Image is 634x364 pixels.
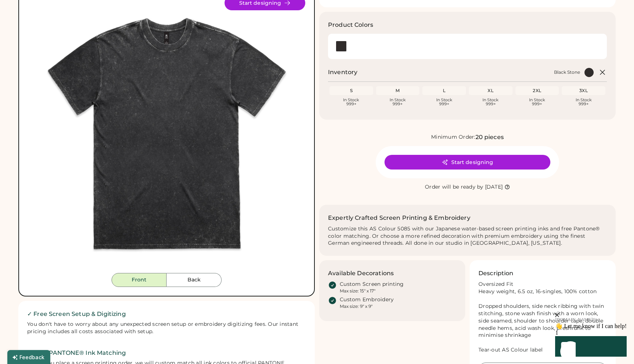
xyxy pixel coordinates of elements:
[27,321,306,335] div: You don't have to worry about any unexpected screen setup or embroidery digitizing fees. Our inst...
[485,183,503,191] div: [DATE]
[27,349,306,357] h2: ✓ Free PANTONE® Ink Matching
[554,69,580,75] div: Black Stone
[511,270,632,363] iframe: Front Chat
[331,98,372,106] div: In Stock 999+
[340,296,394,303] div: Custom Embroidery
[340,281,404,288] div: Custom Screen printing
[563,88,604,94] div: 3XL
[328,68,357,77] h2: Inventory
[424,88,464,94] div: L
[331,88,372,94] div: S
[478,281,607,354] div: Oversized Fit Heavy weight, 6.5 oz, 16-singles, 100% cotton Dropped shoulders, side neck ribbing ...
[112,273,167,287] button: Front
[470,88,511,94] div: XL
[385,155,550,170] button: Start designing
[328,225,607,247] div: Customize this AS Colour 5085 with our Japanese water-based screen printing inks and free Pantone...
[470,98,511,106] div: In Stock 999+
[27,310,306,318] h2: ✓ Free Screen Setup & Digitizing
[431,134,475,141] div: Minimum Order:
[328,21,373,29] h3: Product Colors
[517,98,558,106] div: In Stock 999+
[424,98,464,106] div: In Stock 999+
[378,88,418,94] div: M
[340,288,375,294] div: Max size: 15" x 17"
[563,98,604,106] div: In Stock 999+
[425,183,484,191] div: Order will be ready by
[517,88,558,94] div: 2XL
[475,133,504,142] div: 20 pieces
[340,303,372,309] div: Max size: 9" x 9"
[167,273,222,287] button: Back
[378,98,418,106] div: In Stock 999+
[478,269,514,278] h3: Description
[328,269,394,278] h3: Available Decorations
[328,214,470,222] h2: Expertly Crafted Screen Printing & Embroidery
